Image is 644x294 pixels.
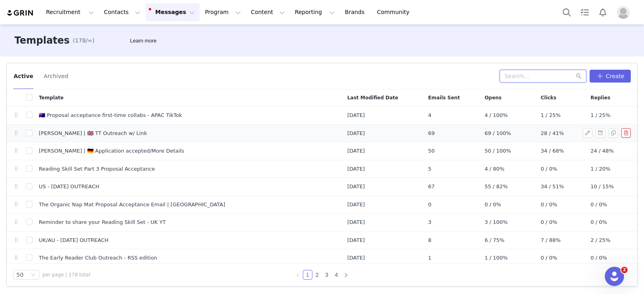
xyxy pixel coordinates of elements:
[541,218,558,226] span: 0 / 0%
[428,147,435,155] span: 50
[99,3,145,21] button: Contacts
[290,3,340,21] button: Reporting
[484,111,508,119] span: 4 / 100%
[541,94,556,101] span: Clicks
[347,236,365,244] span: [DATE]
[428,165,431,173] span: 5
[39,218,166,226] span: Reminder to share your Reading Skill Set - UK YT
[428,218,431,226] span: 3
[500,70,586,83] input: Search...
[541,236,561,244] span: 7 / 88%
[347,165,365,173] span: [DATE]
[347,94,398,101] span: Last Modified Date
[322,270,331,279] a: 3
[428,183,435,191] span: 67
[428,129,435,137] span: 69
[605,267,624,286] iframe: Intercom live chat
[39,94,64,101] span: Template
[484,254,508,262] span: 1 / 100%
[347,201,365,209] span: [DATE]
[16,270,24,279] div: 50
[39,201,225,209] span: The Organic Nap Mat Proposal Acceptance Email | [GEOGRAPHIC_DATA]
[428,201,431,209] span: 0
[541,165,558,173] span: 0 / 0%
[347,218,365,226] span: [DATE]
[347,183,365,191] span: [DATE]
[312,270,322,280] li: 2
[322,270,332,280] li: 3
[39,254,157,262] span: The Early Reader Club Outreach - RSS edition
[128,37,158,45] div: Tooltip anchor
[484,218,508,226] span: 3 / 100%
[341,270,351,280] li: Next Page
[344,273,348,278] i: icon: right
[541,183,564,191] span: 34 / 51%
[347,129,365,137] span: [DATE]
[303,270,312,279] a: 1
[31,272,36,278] i: icon: down
[558,3,576,21] button: Search
[621,267,628,273] span: 2
[39,111,182,119] span: 🇦🇺 Proposal acceptance first-time collabs - APAC TikTok
[332,270,341,279] a: 4
[347,254,365,262] span: [DATE]
[347,147,365,155] span: [DATE]
[541,254,558,262] span: 0 / 0%
[13,70,34,83] button: Active
[6,9,34,17] img: grin logo
[484,147,511,155] span: 50 / 100%
[14,33,70,48] h3: Templates
[541,111,561,119] span: 1 / 25%
[594,3,612,21] button: Notifications
[313,270,322,279] a: 2
[484,94,502,101] span: Opens
[39,147,184,155] span: [PERSON_NAME] | 🇩🇪 Application accepted/More Details
[39,165,155,173] span: Reading Skill Set Part 3 Proposal Acceptance
[484,165,504,173] span: 4 / 80%
[484,201,501,209] span: 0 / 0%
[484,129,511,137] span: 69 / 100%
[296,273,300,278] i: icon: left
[200,3,246,21] button: Program
[39,129,147,137] span: [PERSON_NAME] | 🇬🇧 TT Outreach w/ Link
[541,129,564,137] span: 28 / 41%
[612,6,638,19] button: Profile
[146,3,200,21] button: Messages
[428,236,431,244] span: 8
[73,36,94,45] span: (178/∞)
[617,6,630,19] img: placeholder-profile.jpg
[42,271,90,278] span: per page | 178 total
[576,3,594,21] a: Tasks
[43,70,68,83] button: Archived
[340,3,372,21] a: Brands
[39,183,99,191] span: US - [DATE] OUTREACH
[541,147,564,155] span: 34 / 68%
[428,94,460,101] span: Emails Sent
[428,111,431,119] span: 4
[41,3,99,21] button: Recruitment
[293,270,303,280] li: Previous Page
[484,183,508,191] span: 55 / 82%
[541,201,558,209] span: 0 / 0%
[428,254,431,262] span: 1
[590,70,631,83] button: Create
[372,3,418,21] a: Community
[246,3,290,21] button: Content
[576,73,582,79] i: icon: search
[484,236,504,244] span: 6 / 75%
[590,94,610,101] span: Replies
[39,236,108,244] span: UK/AU - [DATE] OUTREACH
[347,111,365,119] span: [DATE]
